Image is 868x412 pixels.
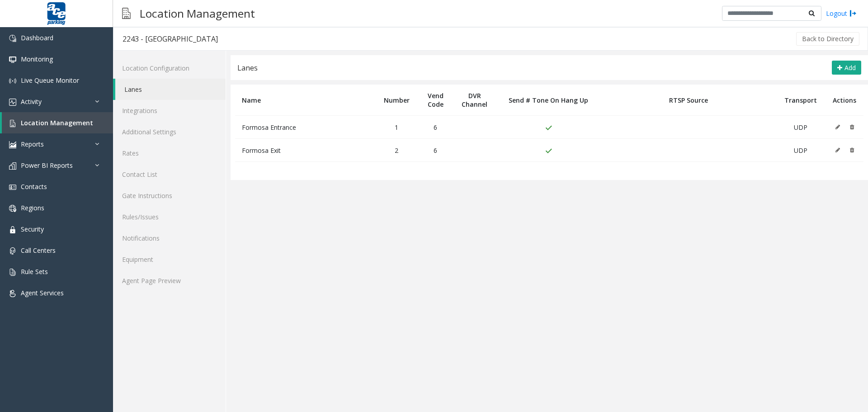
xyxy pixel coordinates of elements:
[9,56,16,63] img: 'icon'
[9,205,16,212] img: 'icon'
[545,124,552,132] img: check_green.svg
[418,139,453,162] td: 6
[9,290,16,297] img: 'icon'
[601,85,776,116] th: RTSP Source
[2,112,113,133] a: Location Management
[776,85,826,116] th: Transport
[375,139,418,162] td: 2
[122,2,131,24] img: pageIcon
[242,146,281,155] span: Formosa Exit
[113,270,226,291] a: Agent Page Preview
[826,9,857,18] a: Logout
[113,206,226,227] a: Rules/Issues
[849,9,857,18] img: logout
[21,76,79,85] span: Live Queue Monitor
[21,161,73,170] span: Power BI Reports
[113,142,226,164] a: Rates
[9,77,16,85] img: 'icon'
[115,79,226,100] a: Lanes
[237,62,258,74] div: Lanes
[776,139,826,162] td: UDP
[113,57,226,79] a: Location Configuration
[113,227,226,249] a: Notifications
[235,85,375,116] th: Name
[242,123,296,132] span: Formosa Entrance
[844,63,856,72] span: Add
[113,164,226,185] a: Contact List
[9,141,16,148] img: 'icon'
[21,118,93,127] span: Location Management
[135,2,259,24] h3: Location Management
[123,33,218,45] div: 2243 - [GEOGRAPHIC_DATA]
[496,85,601,116] th: Send # Tone On Hang Up
[21,246,56,255] span: Call Centers
[9,162,16,170] img: 'icon'
[796,32,859,46] button: Back to Directory
[9,120,16,127] img: 'icon'
[545,147,552,155] img: check_green.svg
[9,99,16,106] img: 'icon'
[375,116,418,139] td: 1
[9,247,16,255] img: 'icon'
[9,269,16,276] img: 'icon'
[21,97,42,106] span: Activity
[375,85,418,116] th: Number
[21,225,44,233] span: Security
[21,55,53,63] span: Monitoring
[453,85,496,116] th: DVR Channel
[21,267,48,276] span: Rule Sets
[9,35,16,42] img: 'icon'
[113,100,226,121] a: Integrations
[826,85,863,116] th: Actions
[418,116,453,139] td: 6
[9,184,16,191] img: 'icon'
[113,185,226,206] a: Gate Instructions
[113,121,226,142] a: Additional Settings
[418,85,453,116] th: Vend Code
[113,249,226,270] a: Equipment
[21,204,44,212] span: Regions
[21,182,47,191] span: Contacts
[21,289,64,297] span: Agent Services
[21,140,44,148] span: Reports
[832,61,861,75] button: Add
[776,116,826,139] td: UDP
[9,226,16,233] img: 'icon'
[21,33,53,42] span: Dashboard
